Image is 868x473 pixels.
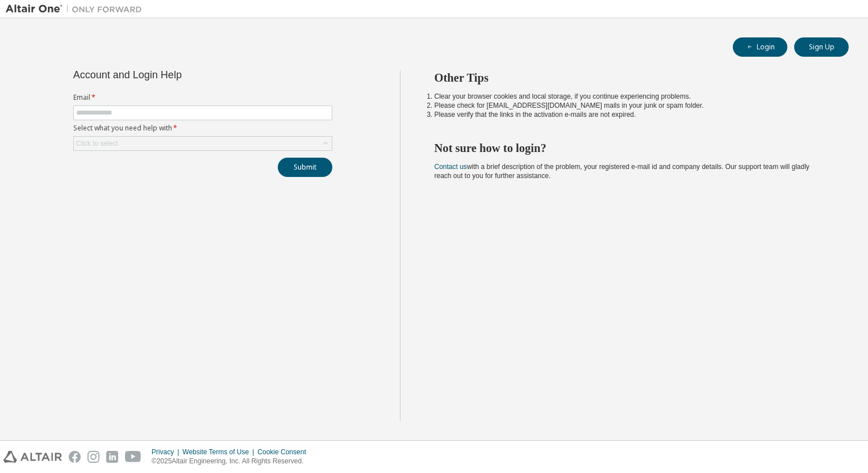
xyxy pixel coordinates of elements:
[87,451,99,463] img: instagram.svg
[257,447,312,457] div: Cookie Consent
[435,163,467,171] a: Contact us
[435,70,829,85] h2: Other Tips
[152,447,182,457] div: Privacy
[794,37,849,57] button: Sign Up
[125,451,141,463] img: youtube.svg
[435,141,829,155] h2: Not sure how to login?
[106,451,118,463] img: linkedin.svg
[733,37,787,57] button: Login
[435,110,829,119] li: Please verify that the links in the activation e-mails are not expired.
[69,451,81,463] img: facebook.svg
[73,70,281,79] div: Account and Login Help
[152,457,313,466] p: © 2025 Altair Engineering, Inc. All Rights Reserved.
[73,93,332,102] label: Email
[435,101,829,110] li: Please check for [EMAIL_ADDRESS][DOMAIN_NAME] mails in your junk or spam folder.
[73,124,332,133] label: Select what you need help with
[6,3,148,15] img: Altair One
[278,158,332,177] button: Submit
[3,451,62,463] img: altair_logo.svg
[76,139,118,148] div: Click to select
[435,92,829,101] li: Clear your browser cookies and local storage, if you continue experiencing problems.
[182,447,257,457] div: Website Terms of Use
[74,137,332,150] div: Click to select
[435,163,809,180] span: with a brief description of the problem, your registered e-mail id and company details. Our suppo...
